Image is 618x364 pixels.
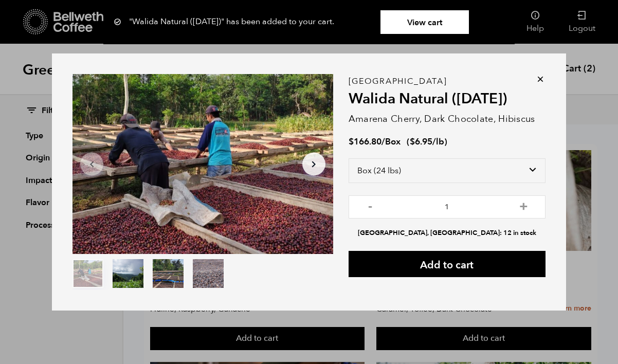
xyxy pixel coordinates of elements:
span: $ [349,136,354,148]
h2: Walida Natural ([DATE]) [349,90,546,108]
bdi: 166.80 [349,136,381,148]
span: /lb [432,136,444,148]
button: + [517,201,530,211]
button: - [364,201,377,211]
p: Amarena Cherry, Dark Chocolate, Hibiscus [349,112,546,126]
span: Box [385,136,401,148]
bdi: 6.95 [410,136,432,148]
span: $ [410,136,415,148]
span: ( ) [407,136,447,148]
li: [GEOGRAPHIC_DATA], [GEOGRAPHIC_DATA]: 12 in stock [349,228,546,238]
span: / [381,136,385,148]
button: Add to cart [349,251,546,277]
